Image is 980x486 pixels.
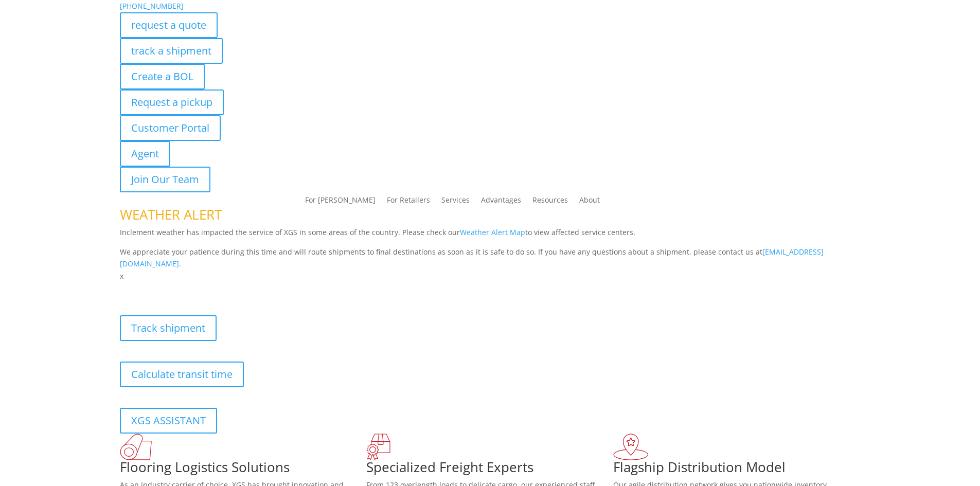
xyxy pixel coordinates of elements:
p: Inclement weather has impacted the service of XGS in some areas of the country. Please check our ... [120,226,861,246]
h1: Flooring Logistics Solutions [120,460,367,479]
a: Track shipment [120,315,217,341]
span: WEATHER ALERT [120,205,222,224]
img: xgs-icon-total-supply-chain-intelligence-red [120,434,152,460]
a: Request a pickup [120,89,224,115]
a: request a quote [120,12,218,38]
a: Agent [120,141,170,167]
a: For Retailers [387,196,430,208]
a: Join Our Team [120,167,210,192]
a: Weather Alert Map [460,227,525,237]
a: [PHONE_NUMBER] [120,1,184,11]
a: Resources [532,196,568,208]
img: xgs-icon-focused-on-flooring-red [366,434,390,460]
a: About [579,196,600,208]
a: For [PERSON_NAME] [305,196,376,208]
a: track a shipment [120,38,223,64]
a: Calculate transit time [120,362,244,387]
img: xgs-icon-flagship-distribution-model-red [613,434,649,460]
p: x [120,270,861,282]
a: Services [441,196,470,208]
b: Visibility, transparency, and control for your entire supply chain. [120,284,349,294]
a: Customer Portal [120,115,221,141]
h1: Flagship Distribution Model [613,460,860,479]
p: We appreciate your patience during this time and will route shipments to final destinations as so... [120,246,861,271]
h1: Specialized Freight Experts [366,460,613,479]
a: XGS ASSISTANT [120,408,217,434]
a: Create a BOL [120,64,205,89]
a: Advantages [481,196,521,208]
